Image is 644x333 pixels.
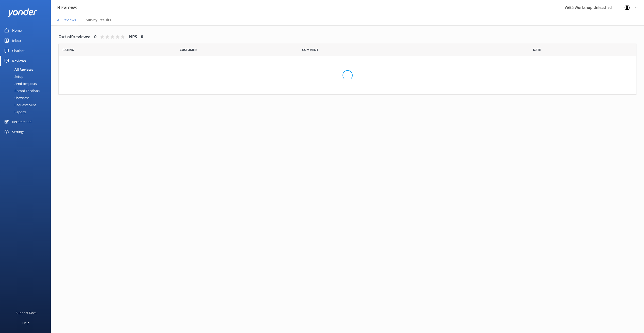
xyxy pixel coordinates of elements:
div: Home [12,25,22,35]
a: Reports [3,108,51,116]
a: Record Feedback [3,87,51,94]
h4: 0 [94,34,96,40]
a: Showcase [3,94,51,101]
h4: 0 [141,34,143,40]
h4: NPS [129,34,137,40]
div: Requests Sent [3,101,36,108]
div: Help [22,318,29,328]
div: Reports [3,108,26,116]
a: Requests Sent [3,101,51,108]
span: Date [62,47,74,52]
img: yonder-white-logo.png [8,8,37,17]
div: Showcase [3,94,29,101]
span: Survey Results [86,17,111,23]
span: Question [302,47,318,52]
div: All Reviews [3,66,33,73]
h3: Reviews [57,4,77,12]
div: Chatbot [12,46,25,56]
span: Date [533,47,541,52]
h4: Out of 0 reviews: [58,34,90,40]
a: Setup [3,73,51,80]
div: Settings [12,127,24,137]
div: Inbox [12,35,21,46]
div: Reviews [12,56,26,66]
div: Record Feedback [3,87,40,94]
div: Recommend [12,117,31,127]
a: All Reviews [3,66,51,73]
span: Date [180,47,197,52]
div: Setup [3,73,23,80]
a: Send Requests [3,80,51,87]
div: Send Requests [3,80,37,87]
div: Support Docs [16,308,36,318]
span: All Reviews [57,17,76,23]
